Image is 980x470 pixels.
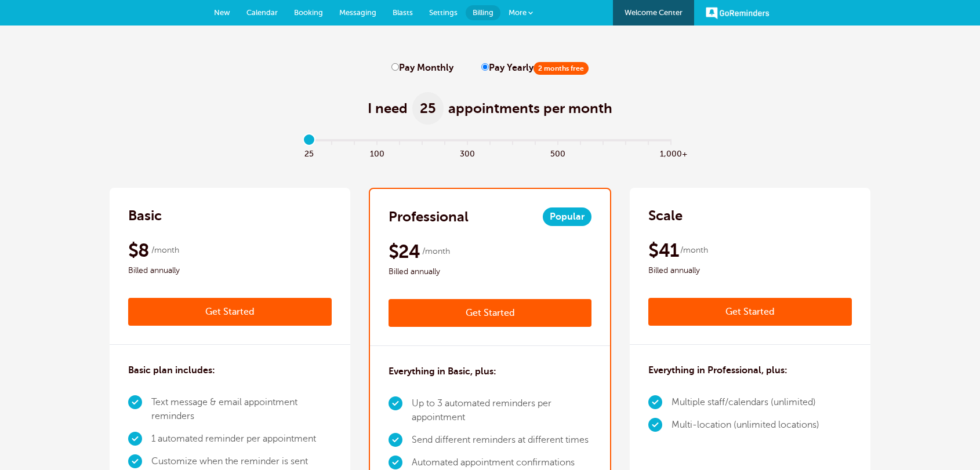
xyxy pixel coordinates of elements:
a: Billing [466,5,500,20]
li: 1 automated reminder per appointment [151,428,332,450]
span: Popular [543,207,591,226]
span: 25 [298,146,321,159]
span: Settings [429,8,458,17]
li: Text message & email appointment reminders [151,391,332,428]
span: I need [368,99,408,118]
label: Pay Monthly [391,63,453,74]
span: New [214,8,230,17]
span: Billed annually [648,264,852,278]
span: Blasts [393,8,413,17]
h2: Basic [128,206,162,225]
span: 2 months free [533,62,589,75]
span: Messaging [339,8,376,17]
li: Send different reminders at different times [412,429,592,451]
a: Get Started [648,298,852,326]
h2: Scale [648,206,683,225]
span: /month [680,243,708,257]
span: $24 [389,240,420,263]
span: More [509,8,527,17]
li: Up to 3 automated reminders per appointment [412,392,592,429]
a: Get Started [389,299,592,327]
h3: Basic plan includes: [128,363,215,377]
h3: Everything in Professional, plus: [648,363,787,377]
h3: Everything in Basic, plus: [389,365,496,378]
span: Billed annually [389,265,592,279]
span: 300 [456,146,479,159]
h2: Professional [389,207,469,226]
span: Billed annually [128,264,332,278]
input: Pay Monthly [391,63,399,71]
span: Calendar [246,8,278,17]
span: 1,000+ [660,146,683,159]
label: Pay Yearly [481,63,589,74]
span: $8 [128,239,150,262]
span: Billing [473,8,493,17]
li: Multi-location (unlimited locations) [672,414,819,436]
span: appointments per month [448,99,612,118]
span: 100 [366,146,389,159]
span: Booking [294,8,323,17]
span: /month [151,243,179,257]
span: 500 [547,146,569,159]
span: $41 [648,239,678,262]
input: Pay Yearly2 months free [481,63,489,71]
li: Multiple staff/calendars (unlimited) [672,391,819,414]
iframe: Resource center [934,424,968,458]
span: /month [422,245,450,258]
a: Get Started [128,298,332,326]
span: 25 [412,92,444,125]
